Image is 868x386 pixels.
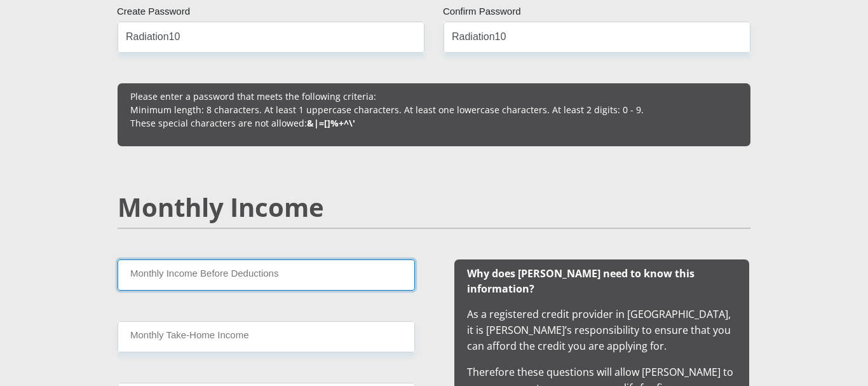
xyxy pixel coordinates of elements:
[467,266,695,296] b: Why does [PERSON_NAME] need to know this information?
[118,259,415,291] input: Monthly Income Before Deductions
[118,192,750,223] h2: Monthly Income
[118,321,415,352] input: Monthly Take Home Income
[444,22,750,53] input: Confirm Password
[130,90,738,130] p: Please enter a password that meets the following criteria: Minimum length: 8 characters. At least...
[118,22,424,53] input: Create Password
[307,117,355,129] b: &|=[]%+^\'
